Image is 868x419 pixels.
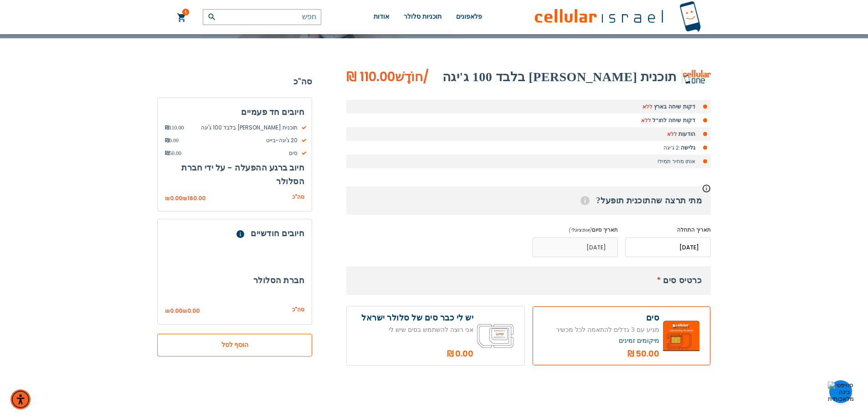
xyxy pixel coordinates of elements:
[182,196,187,201] font: ₪
[165,161,304,188] h3: חיוב ברגע ההפעלה - על ידי חברת הסלולר
[404,13,442,20] span: תוכניות סלולר
[169,124,184,131] font: 110.00
[619,336,659,345] a: מיקומים זמינים
[663,276,702,285] font: כרטיס סים
[679,144,695,151] strong: גלישה:
[292,305,304,313] font: סה"כ
[678,130,695,138] strong: הודעות
[642,103,652,110] span: ללא
[184,9,187,16] font: 1
[374,13,389,20] span: אודות
[677,226,711,233] font: תאריך התחלה
[654,103,695,110] strong: דקות שיחה בארץ
[177,12,187,23] a: 1
[592,226,618,233] font: תאריך סיום
[170,307,182,315] font: 0.00
[165,309,170,314] font: ₪
[535,1,701,33] img: לוגו סלולר ישראל
[683,70,711,84] img: תוכנית וייז בלבד 2 גיגה
[10,389,31,409] div: תפריט נגישות
[569,226,592,233] font: (אופציונלי)
[165,196,170,201] font: ₪
[456,13,482,20] span: פלאפונים
[165,124,169,131] font: ₪
[532,238,618,257] input: יום/חודש/שנה
[165,150,169,157] font: ₪
[169,137,179,144] font: 0.00
[170,194,182,202] font: 0.00
[203,9,321,25] input: חפש
[201,124,298,131] font: תוכנית [PERSON_NAME] בלבד 100 ג'יגה
[395,68,429,86] font: /חוֹדֶשׁ
[641,117,651,124] span: ללא
[187,194,205,202] font: 160.00
[667,130,677,138] span: ללא
[253,274,305,286] font: חברת הסלולר
[442,70,677,84] font: תוכנית [PERSON_NAME] בלבד 100 ג'יגה
[346,141,711,155] li: 2 ג'יגה
[292,193,304,201] font: סה"כ
[652,117,695,124] strong: דקות שיחה לחו"ל
[266,136,298,144] font: 20 ג'יגה-בייט
[157,75,312,88] strong: סה"כ
[187,307,200,315] font: 0.00
[165,105,304,119] h3: חיובים חד פעמיים
[346,155,711,168] li: אותו מחיר תמיד!
[346,186,711,215] h3: מתי תרצה שהתוכנית תופעל?
[169,150,181,156] font: 50.00
[187,340,282,350] span: הוסף לסל
[346,68,395,86] font: ‏110.00 ₪
[182,309,187,314] font: ₪
[157,334,312,357] button: הוסף לסל
[251,228,304,239] span: חיובים חודשיים
[165,137,169,144] font: ₪
[625,238,711,257] input: יום/חודש/שנה
[289,149,298,157] font: סים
